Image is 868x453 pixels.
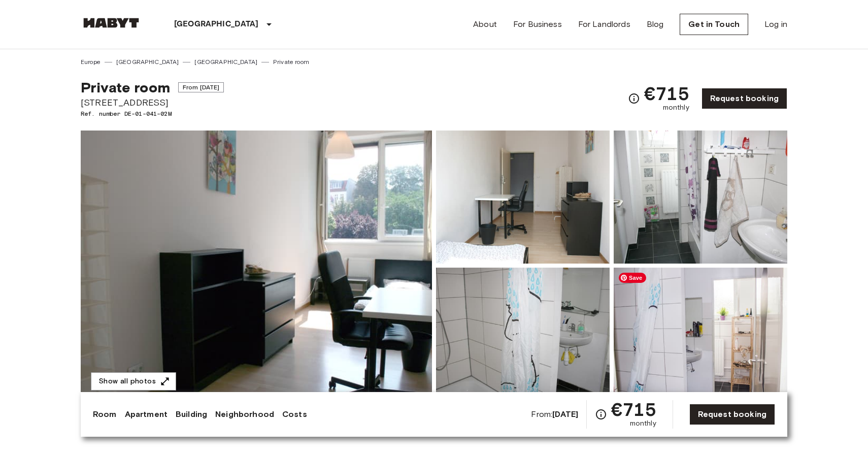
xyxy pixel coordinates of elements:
span: From [DATE] [178,82,224,92]
a: Apartment [125,408,168,420]
span: monthly [630,418,656,429]
a: [GEOGRAPHIC_DATA] [116,57,179,67]
a: Room [93,408,117,420]
span: €715 [611,400,656,418]
img: Picture of unit DE-01-041-02M [436,131,610,264]
a: Log in [764,18,787,30]
a: For Landlords [578,18,630,30]
a: Request booking [702,88,787,109]
img: Picture of unit DE-01-041-02M [614,268,787,401]
img: Picture of unit DE-01-041-02M [614,131,787,264]
span: €715 [644,84,689,103]
img: Marketing picture of unit DE-01-041-02M [81,131,432,401]
b: [DATE] [552,409,578,419]
span: Save [619,273,646,283]
img: Picture of unit DE-01-041-02M [436,268,610,401]
p: [GEOGRAPHIC_DATA] [174,18,259,30]
svg: Check cost overview for full price breakdown. Please note that discounts apply to new joiners onl... [628,92,640,105]
span: Private room [81,79,170,96]
a: Get in Touch [680,14,748,35]
a: Request booking [689,404,775,425]
a: For Business [513,18,562,30]
a: [GEOGRAPHIC_DATA] [194,57,257,67]
button: Show all photos [91,372,176,391]
a: Costs [282,408,307,420]
span: monthly [663,103,689,113]
img: Habyt [81,18,142,28]
a: About [473,18,497,30]
a: Building [176,408,207,420]
span: Ref. number DE-01-041-02M [81,109,224,118]
span: From: [531,409,578,420]
a: Private room [273,57,309,67]
svg: Check cost overview for full price breakdown. Please note that discounts apply to new joiners onl... [595,408,607,420]
a: Neighborhood [215,408,274,420]
a: Blog [647,18,664,30]
span: [STREET_ADDRESS] [81,96,224,109]
a: Europe [81,57,101,67]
